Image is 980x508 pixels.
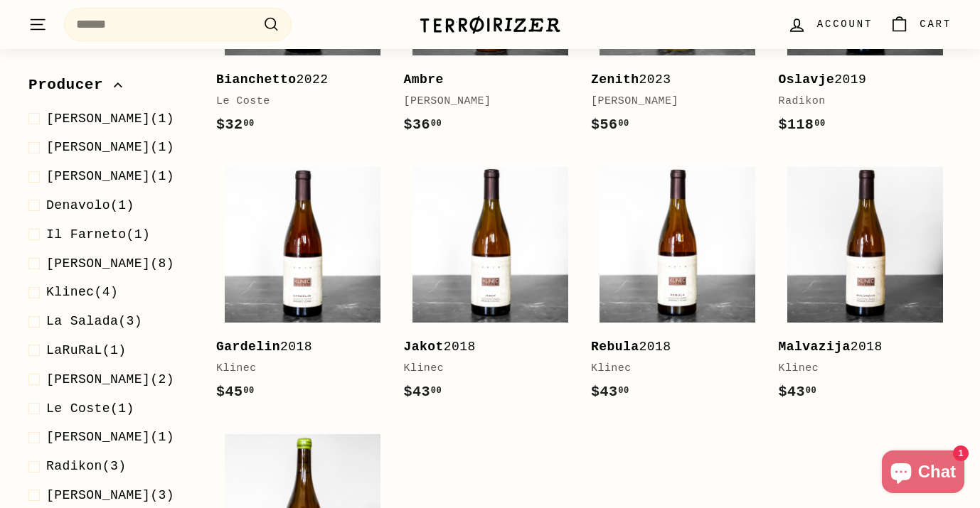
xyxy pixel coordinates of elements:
div: [PERSON_NAME] [404,93,563,110]
a: Gardelin2018Klinec [216,158,390,418]
span: [PERSON_NAME] [46,140,150,154]
span: (3) [46,456,127,477]
span: (1) [46,340,127,361]
sup: 00 [618,119,629,129]
span: $118 [779,117,826,133]
span: Cart [920,16,952,32]
div: 2018 [779,337,938,357]
a: Rebula2018Klinec [591,158,765,418]
span: (3) [46,485,174,506]
span: [PERSON_NAME] [46,372,150,387]
span: $43 [779,384,817,400]
button: Producer [28,70,193,108]
span: LaRuRaL [46,343,102,357]
span: [PERSON_NAME] [46,256,150,271]
b: Bianchetto [216,72,297,87]
sup: 00 [431,119,442,129]
b: Oslavje [779,72,835,87]
div: 2023 [591,70,750,90]
span: [PERSON_NAME] [46,112,150,126]
span: (1) [46,137,174,158]
span: (8) [46,254,174,274]
div: Radikon [779,93,938,110]
div: Klinec [216,360,376,377]
a: Cart [881,4,960,45]
span: (1) [46,166,174,187]
sup: 00 [618,386,629,396]
b: Zenith [591,72,639,87]
span: [PERSON_NAME] [46,488,150,502]
span: Account [817,16,873,32]
b: Ambre [404,72,444,87]
span: (1) [46,399,134,419]
span: Il Farneto [46,227,127,242]
div: 2022 [216,70,376,90]
b: Gardelin [216,340,280,354]
span: La Salada [46,314,118,328]
span: $56 [591,117,629,133]
span: Denavolo [46,198,110,212]
a: Account [779,4,881,45]
span: Klinec [46,285,95,299]
span: $43 [591,384,629,400]
b: Malvazija [779,340,851,354]
span: $36 [404,117,442,133]
span: (4) [46,282,118,303]
inbox-online-store-chat: Shopify online store chat [878,450,969,497]
div: Klinec [591,360,750,377]
sup: 00 [243,386,254,396]
span: (2) [46,369,174,390]
b: Rebula [591,340,639,354]
sup: 00 [806,386,816,396]
span: $32 [216,117,255,133]
div: Le Coste [216,93,376,110]
div: 2018 [216,337,376,357]
span: (1) [46,195,134,216]
span: Radikon [46,459,102,473]
span: (1) [46,109,174,129]
span: (1) [46,225,150,245]
span: $43 [404,384,442,400]
a: Jakot2018Klinec [404,158,577,418]
div: [PERSON_NAME] [591,93,750,110]
div: 2018 [591,337,750,357]
sup: 00 [431,386,442,396]
div: Klinec [404,360,563,377]
span: $45 [216,384,255,400]
span: Producer [28,73,114,97]
a: Malvazija2018Klinec [779,158,952,418]
sup: 00 [243,119,254,129]
b: Jakot [404,340,444,354]
span: Le Coste [46,401,110,416]
span: [PERSON_NAME] [46,169,150,183]
div: 2019 [779,70,938,90]
span: (3) [46,311,142,332]
div: 2018 [404,337,563,357]
sup: 00 [814,119,825,129]
span: (1) [46,427,174,448]
span: [PERSON_NAME] [46,430,150,444]
div: Klinec [779,360,938,377]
